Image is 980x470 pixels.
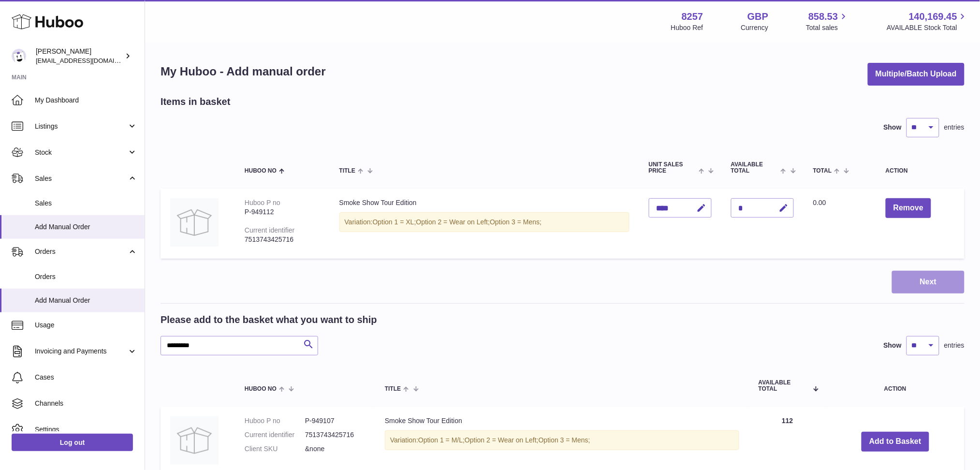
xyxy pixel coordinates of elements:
div: Action [886,168,955,174]
div: Currency [741,23,769,32]
img: don@skinsgolf.com [12,49,26,63]
div: P-949112 [245,207,320,217]
span: Option 2 = Wear on Left; [416,218,490,226]
span: Unit Sales Price [649,162,697,174]
dd: 7513743425716 [305,430,366,440]
img: Smoke Show Tour Edition [170,416,219,465]
span: Settings [35,425,137,434]
span: AVAILABLE Total [731,162,779,174]
td: Smoke Show Tour Edition [330,189,639,259]
label: Show [884,341,902,350]
strong: GBP [747,10,768,23]
span: Add Manual Order [35,222,137,232]
span: Option 2 = Wear on Left; [465,436,539,444]
span: 858.53 [808,10,838,23]
label: Show [884,123,902,132]
h2: Items in basket [161,95,231,108]
h2: Please add to the basket what you want to ship [161,313,377,326]
div: Huboo P no [245,199,280,206]
dt: Current identifier [245,430,305,440]
span: Cases [35,373,137,382]
div: Variation: [339,212,629,232]
span: 140,169.45 [909,10,957,23]
span: entries [944,341,965,350]
a: Log out [12,434,133,451]
div: Variation: [385,430,739,450]
div: Huboo Ref [671,23,703,32]
span: [EMAIL_ADDRESS][DOMAIN_NAME] [36,57,142,64]
span: Option 3 = Mens; [539,436,590,444]
span: Title [385,386,401,392]
span: Total [813,168,832,174]
span: Sales [35,199,137,208]
span: Add Manual Order [35,296,137,305]
th: Action [826,370,965,402]
span: Sales [35,174,127,183]
span: Listings [35,122,127,131]
span: Total sales [806,23,849,32]
span: Huboo no [245,386,277,392]
span: Huboo no [245,168,277,174]
span: Channels [35,399,137,408]
button: Remove [886,198,931,218]
span: AVAILABLE Stock Total [887,23,968,32]
span: AVAILABLE Total [759,380,808,392]
span: Stock [35,148,127,157]
span: Option 1 = XL; [373,218,416,226]
div: 7513743425716 [245,235,320,244]
div: [PERSON_NAME] [36,47,123,65]
span: 0.00 [813,199,826,206]
span: Invoicing and Payments [35,347,127,356]
dd: &none [305,444,366,454]
dt: Client SKU [245,444,305,454]
span: Orders [35,247,127,256]
strong: 8257 [682,10,703,23]
span: entries [944,123,965,132]
span: Orders [35,272,137,281]
img: Smoke Show Tour Edition [170,198,219,247]
button: Add to Basket [862,432,929,452]
span: Usage [35,321,137,330]
span: My Dashboard [35,96,137,105]
dd: P-949107 [305,416,366,426]
a: 858.53 Total sales [806,10,849,32]
h1: My Huboo - Add manual order [161,64,326,79]
button: Next [892,271,965,294]
span: Option 1 = M/L; [418,436,465,444]
div: Current identifier [245,226,295,234]
dt: Huboo P no [245,416,305,426]
button: Multiple/Batch Upload [868,63,965,86]
span: Title [339,168,355,174]
a: 140,169.45 AVAILABLE Stock Total [887,10,968,32]
span: Option 3 = Mens; [490,218,541,226]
